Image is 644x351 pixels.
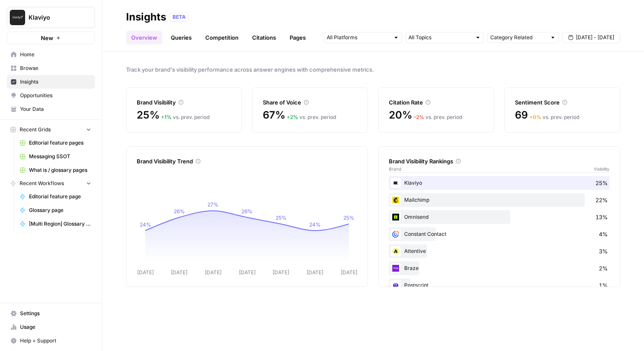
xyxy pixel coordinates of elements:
a: Settings [7,307,95,320]
span: – 2 % [414,114,424,120]
tspan: 26% [174,208,185,215]
a: [Multi Region] Glossary Page [16,217,95,231]
span: Editorial feature pages [29,139,91,147]
span: 69 [515,108,528,122]
img: pg21ys236mnd3p55lv59xccdo3xy [391,195,401,205]
span: + 1 % [161,114,172,120]
a: Usage [7,320,95,334]
span: 20% [389,108,412,122]
div: Postscript [389,278,609,292]
span: [Multi Region] Glossary Page [29,220,91,228]
input: All Topics [408,33,471,42]
div: Klaviyo [389,176,609,190]
div: Attentive [389,244,609,258]
span: 25% [137,108,159,122]
span: Messaging SSOT [29,153,91,160]
div: Braze [389,261,609,275]
span: Opportunities [20,92,91,99]
img: Klaviyo Logo [10,10,25,25]
div: BETA [170,13,189,21]
span: Visibility [594,165,609,172]
span: Editorial feature page [29,193,91,200]
div: Citation Rate [389,98,483,107]
button: [DATE] - [DATE] [562,32,620,43]
div: Sentiment Score [515,98,609,107]
a: Overview [126,31,162,44]
button: New [7,32,95,44]
input: All Platforms [327,33,390,42]
div: Omnisend [389,210,609,224]
button: Recent Workflows [7,177,95,190]
img: d03zj4el0aa7txopwdneenoutvcu [391,178,401,188]
tspan: [DATE] [307,269,323,276]
tspan: [DATE] [205,269,221,276]
img: n07qf5yuhemumpikze8icgz1odva [391,246,401,256]
tspan: [DATE] [341,269,357,276]
span: Settings [20,310,91,317]
span: Track your brand's visibility performance across answer engines with comprehensive metrics. [126,65,620,74]
input: Category Related [490,33,546,42]
span: Browse [20,64,91,72]
span: 25% [595,179,608,187]
a: Editorial feature page [16,190,95,203]
span: Klaviyo [29,13,80,22]
div: vs. prev. period [161,113,210,121]
span: Recent Grids [20,126,51,133]
a: Your Data [7,102,95,116]
a: Insights [7,75,95,89]
a: Opportunities [7,89,95,102]
a: Messaging SSOT [16,150,95,163]
button: Workspace: Klaviyo [7,7,95,28]
span: Help + Support [20,337,91,345]
span: 13% [595,213,608,221]
a: What is / glossary pages [16,163,95,177]
div: Constant Contact [389,227,609,241]
span: + 2 % [287,114,298,120]
a: Home [7,48,95,61]
span: 4% [599,230,608,238]
span: 2% [599,264,608,273]
span: Brand [389,165,401,172]
img: 3j9qnj2pq12j0e9szaggu3i8lwoi [391,263,401,273]
img: or48ckoj2dr325ui2uouqhqfwspy [391,212,401,222]
tspan: [DATE] [239,269,256,276]
tspan: 24% [140,221,151,228]
a: Editorial feature pages [16,136,95,150]
span: Home [20,51,91,58]
tspan: [DATE] [273,269,289,276]
span: 3% [599,247,608,255]
tspan: [DATE] [137,269,154,276]
a: Competition [200,31,244,44]
a: Citations [247,31,281,44]
span: Glossary page [29,206,91,214]
button: Help + Support [7,334,95,348]
a: Browse [7,61,95,75]
div: vs. prev. period [287,113,336,121]
tspan: 26% [241,208,253,215]
tspan: 25% [343,215,354,221]
div: Brand Visibility Rankings [389,157,609,165]
span: What is / glossary pages [29,166,91,174]
div: Brand Visibility Trend [137,157,357,165]
span: Insights [20,78,91,86]
div: vs. prev. period [529,113,579,121]
span: Usage [20,323,91,331]
button: Recent Grids [7,123,95,136]
span: Recent Workflows [20,180,64,187]
img: rg202btw2ktor7h9ou5yjtg7epnf [391,229,401,239]
a: Queries [166,31,197,44]
img: fxnkixr6jbtdipu3lra6hmajxwf3 [391,280,401,290]
div: Share of Voice [263,98,357,107]
span: + 0 % [529,114,541,120]
div: Brand Visibility [137,98,231,107]
tspan: 27% [207,201,218,208]
div: vs. prev. period [414,113,462,121]
a: Pages [285,31,311,44]
div: Mailchimp [389,193,609,207]
div: Insights [126,10,166,24]
span: [DATE] - [DATE] [576,34,614,41]
tspan: [DATE] [171,269,187,276]
tspan: 24% [309,221,321,228]
span: 22% [595,196,608,204]
span: 1% [599,281,608,290]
